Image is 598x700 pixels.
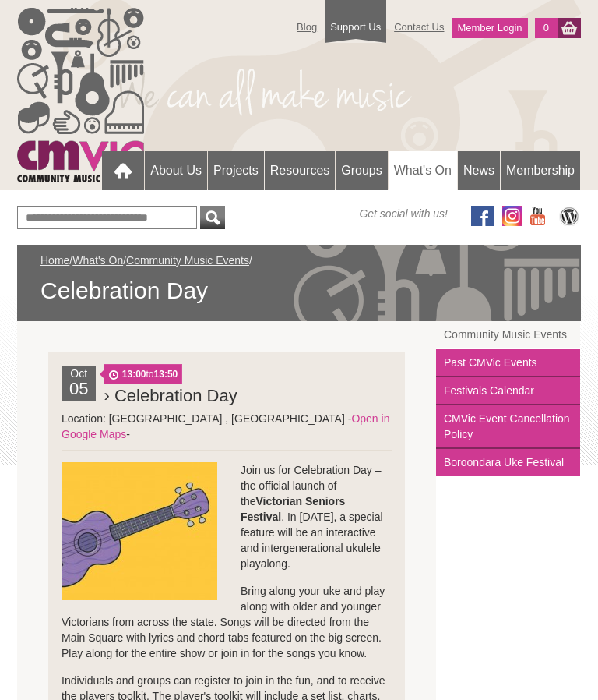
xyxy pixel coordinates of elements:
a: What's On [389,151,457,190]
strong: Victorian Seniors Festival [241,495,345,523]
img: ukulele.jpg [62,462,217,600]
a: Boroondara Uke Festival [436,449,580,476]
p: Bring along your uke and play along with older and younger Victorians from across the state. Song... [62,583,392,661]
a: What's On [72,254,123,267]
p: Join us for Celebration Day – the official launch of the . In [DATE], a special feature will be a... [62,462,392,571]
img: CMVic Blog [558,206,581,226]
a: Past CMVic Events [436,349,580,377]
span: to [104,364,182,384]
span: Get social with us! [359,206,448,221]
a: About Us [145,151,207,190]
a: Groups [336,151,387,190]
a: Blog [289,13,325,41]
a: Community Music Events [126,254,249,267]
span: Celebration Day [40,276,558,306]
a: Membership [501,151,580,190]
img: cmvic_logo.png [17,8,144,182]
a: Member Login [452,18,527,38]
div: / / / [40,253,558,306]
a: CMVic Event Cancellation Policy [436,405,580,449]
a: Resources [265,151,335,190]
div: Oct [62,366,96,401]
a: Contact Us [386,13,452,41]
strong: 13:00 [122,369,146,380]
a: Home [40,254,69,267]
img: icon-instagram.png [502,206,522,226]
h2: › Celebration Day [104,381,392,411]
a: Festivals Calendar [436,377,580,405]
a: Community Music Events [436,321,580,349]
strong: 13:50 [154,369,178,380]
a: News [458,151,500,190]
a: Projects [208,151,264,190]
h2: 05 [65,381,92,401]
a: 0 [535,18,558,38]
